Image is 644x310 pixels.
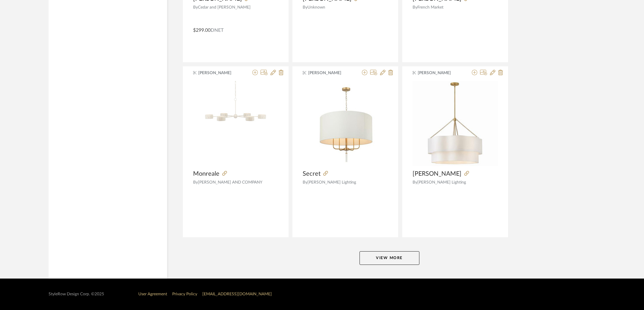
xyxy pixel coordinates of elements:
span: Monreale [193,170,219,178]
img: Monreale [201,81,270,166]
span: By [303,180,307,184]
span: [PERSON_NAME] [198,70,241,76]
span: By [413,180,417,184]
span: Secret [303,170,320,178]
span: By [193,5,198,9]
span: $299.00 [193,28,211,33]
a: Privacy Policy [172,292,197,296]
span: [PERSON_NAME] AND COMPANY [198,180,262,184]
img: Gwen [413,81,498,166]
img: Secret [309,81,381,166]
span: [PERSON_NAME] [418,70,461,76]
span: Cedar and [PERSON_NAME] [198,5,251,9]
span: By [303,5,307,9]
span: French Market [417,5,443,9]
span: DNET [211,28,224,33]
span: By [413,5,417,9]
div: StyleRow Design Corp. ©2025 [49,292,104,297]
span: [PERSON_NAME] Lighting [417,180,466,184]
span: [PERSON_NAME] [308,70,351,76]
span: [PERSON_NAME] [413,170,462,178]
span: By [193,180,198,184]
a: User Agreement [138,292,167,296]
button: View More [359,251,419,265]
span: Unknown [307,5,325,9]
span: [PERSON_NAME] Lighting [307,180,356,184]
a: [EMAIL_ADDRESS][DOMAIN_NAME] [202,292,272,296]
